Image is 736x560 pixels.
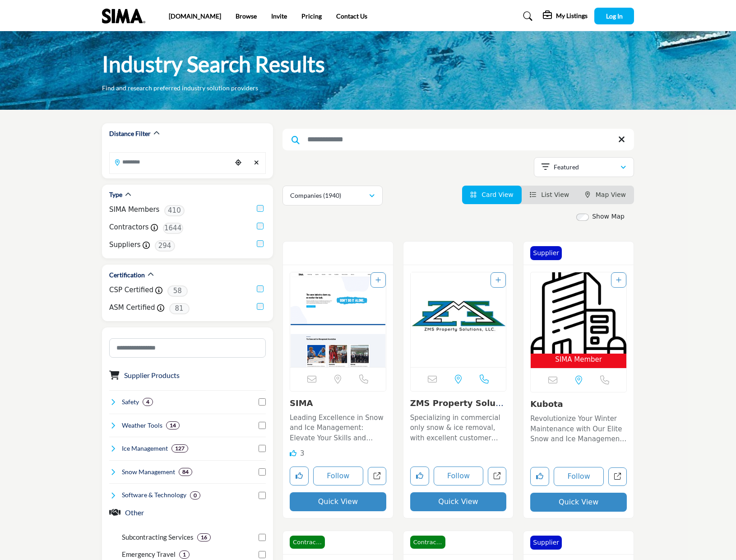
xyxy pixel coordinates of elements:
[109,303,155,313] label: ASM Certified
[259,398,266,406] input: Select Safety checkbox
[102,50,325,78] h1: Industry Search Results
[616,276,621,284] a: Add To List
[102,9,150,23] img: Site Logo
[522,186,578,204] li: List View
[282,186,383,205] button: Companies (1940)
[183,551,186,558] b: 1
[143,398,153,406] div: 4 Results For Safety
[122,467,175,476] h4: Snow Management: Snow management involves the removal, relocation, and mitigation of snow accumul...
[146,399,149,405] b: 4
[122,490,186,499] h4: Software & Technology: Software & Technology encompasses the development, implementation, and use...
[125,507,144,518] h3: Other
[282,129,634,150] input: Search Keyword
[250,153,263,173] div: Clear search location
[290,272,386,367] a: Open Listing in new tab
[122,549,176,560] p: Emergency Travel: Emergency Travel
[594,8,634,24] button: Log In
[555,355,602,365] span: SIMA Member
[259,445,266,452] input: Select Ice Management checkbox
[169,12,221,20] a: [DOMAIN_NAME]
[290,398,386,408] h3: SIMA
[122,532,194,542] p: Subcontracting Services: Subcontracting Services
[481,191,513,198] span: Card View
[596,191,626,198] span: Map View
[155,240,175,252] span: 294
[470,191,514,198] a: View Card
[190,491,200,499] div: 0 Results For Software & Technology
[556,12,588,20] h5: My Listings
[259,492,266,499] input: Select Software & Technology checkbox
[554,163,579,172] p: Featured
[109,338,266,358] input: Search Category
[495,276,501,284] a: Add To List
[301,12,322,20] a: Pricing
[290,411,386,443] a: Leading Excellence in Snow and Ice Management: Elevate Your Skills and Safety Standards! Operatin...
[109,240,141,250] label: Suppliers
[179,551,190,559] div: 1 Results For Emergency Travel
[290,536,325,549] span: Contractor
[300,449,305,457] span: 3
[533,538,559,547] p: Supplier
[434,467,484,485] button: Follow
[109,271,145,280] h2: Certification
[514,9,538,23] a: Search
[167,285,188,297] span: 58
[122,444,168,453] h4: Ice Management: Ice management involves the control, removal, and prevention of ice accumulation ...
[257,303,264,310] input: ASM Certified checkbox
[531,272,626,354] img: Kubota
[171,444,188,453] div: 127 Results For Ice Management
[109,190,122,199] h2: Type
[110,153,231,171] input: Search Location
[410,413,507,443] p: Specializing in commercial only snow & ice removal, with excellent customer service & fastest ser...
[368,467,386,485] a: Open sima in new tab
[530,493,627,512] button: Quick View
[606,12,623,20] span: Log In
[410,398,507,408] h3: ZMS Property Solutions LLC
[290,450,296,457] i: Likes
[531,272,626,369] a: Open Listing in new tab
[122,397,139,406] h4: Safety: Safety refers to the measures, practices, and protocols implemented to protect individual...
[290,398,313,408] a: SIMA
[170,422,176,429] b: 14
[410,536,445,549] span: Contractor
[533,248,559,258] p: Supplier
[271,12,287,20] a: Invite
[175,445,185,452] b: 127
[122,421,162,430] h4: Weather Tools: Weather Tools refer to instruments, software, and technologies used to monitor, pr...
[410,398,504,418] a: ZMS Property Solutio...
[534,157,634,177] button: Featured
[336,12,367,20] a: Contact Us
[290,191,341,200] p: Companies (1940)
[290,492,386,511] button: Quick View
[124,370,180,381] button: Supplier Products
[375,276,381,284] a: Add To List
[410,492,507,511] button: Quick View
[290,467,309,485] button: Like listing
[259,422,266,429] input: Select Weather Tools checkbox
[290,272,386,367] img: SIMA
[488,467,506,485] a: Open zms-property-solutions-llc in new tab
[257,285,264,292] input: CSP Certified checkbox
[257,223,264,229] input: Contractors checkbox
[608,467,627,486] a: Open kubota2 in new tab
[585,191,626,198] a: Map View
[109,205,159,215] label: SIMA Members
[411,272,506,367] a: Open Listing in new tab
[257,205,264,212] input: SIMA Members checkbox
[592,212,625,221] label: Show Map
[163,223,183,234] span: 1644
[259,468,266,476] input: Select Snow Management checkbox
[166,421,180,429] div: 14 Results For Weather Tools
[179,468,192,476] div: 84 Results For Snow Management
[109,129,151,138] h2: Distance Filter
[313,467,363,485] button: Follow
[462,186,522,204] li: Card View
[530,467,549,486] button: Like listing
[410,411,507,443] a: Specializing in commercial only snow & ice removal, with excellent customer service & fastest ser...
[231,153,245,173] div: Choose your current location
[554,467,604,486] button: Follow
[109,222,149,233] label: Contractors
[290,413,386,443] p: Leading Excellence in Snow and Ice Management: Elevate Your Skills and Safety Standards! Operatin...
[257,240,264,247] input: Suppliers checkbox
